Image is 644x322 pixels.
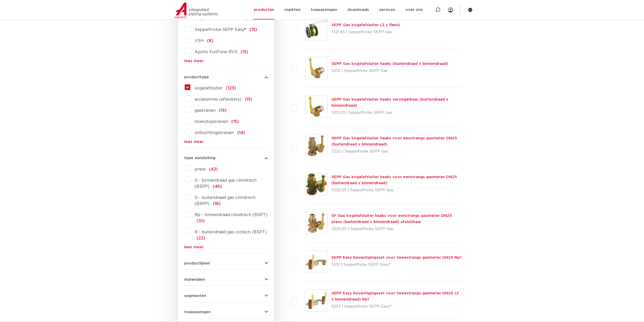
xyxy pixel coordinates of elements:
p: 5220 | Seppelfricke SEPP Gas [331,147,462,156]
a: SEPP Gas kogelafsluiter haaks voor eenstrangs gasmeter DN25 (buitendraad x binnendraad) [331,136,457,146]
a: lees meer [184,245,268,249]
span: G - buitendraad gas cilindrisch (BSPP) [195,196,256,206]
button: producttype [184,75,268,79]
img: Thumbnail for SF Gas kogelafsluiter haaks voor eenstrangs gasmeter DN25 press (buitendraad x binn... [305,212,327,234]
a: SEPP Gas kogelafsluiter haaks verzegelbaar (buitendraad x binnendraad) [331,98,448,107]
span: (10) [197,219,205,223]
p: 5251 | Seppelfricke SEPP Easy® [331,261,461,269]
button: type aansluiting [184,156,268,160]
img: Thumbnail for SEPP Gas kogelafsluiter (2 x flens) [305,18,327,40]
span: (22) [197,236,205,240]
img: Thumbnail for SEPP Easy bevestigingsset voor tweestrangs gasmeter DN25 (2 x binnendraad) Rp1 [305,290,327,311]
button: toepassingen [184,310,268,314]
span: Apollo FullFlow RVS [195,50,237,54]
span: Rp - binnendraad cilindrisch (BSPT) [195,213,267,217]
img: Thumbnail for SEPP Easy bevestigingsset voor tweestrangs gasmeter DN25 Rp1 [305,251,327,273]
span: (14) [237,131,245,135]
span: (15) [250,28,257,32]
p: 5220.25 | Seppelfricke SEPP Gas [331,186,462,194]
span: (8) [207,39,213,43]
button: materialen [184,278,268,281]
span: segmenten [184,294,206,298]
span: ontluchtingskranen [195,131,234,135]
img: Thumbnail for SEPP Gas kogelafsluiter haaks (buitendraad x binnendraad) [305,57,327,79]
a: SEPP Gas kogelafsluiter haaks voor eenstrangs gasmeter DN25 (buitendraad x binnendraad) [331,175,457,185]
span: (15) [231,120,239,124]
a: SF Gas kogelafsluiter haaks voor eenstrangs gasmeter DN25 press (buitendraad x binnendraad) afslu... [331,214,452,224]
span: hoekstopkranen [195,120,228,124]
a: SEPP Gas kogelafsluiter haaks (buitendraad x binnendraad) [331,62,448,66]
span: kogelafsluiter [195,86,223,90]
span: R - buitendraad gas conisch (BSPT) [195,230,267,234]
span: toepassingen [184,310,211,314]
span: (16) [213,202,221,206]
a: lees meer [184,59,268,63]
img: Thumbnail for SEPP Gas kogelafsluiter haaks voor eenstrangs gasmeter DN25 (buitendraad x binnendr... [305,173,327,195]
span: accessoires (afsluiters) [195,97,241,101]
p: 5210.10 | Seppelfricke SEPP Gas [331,109,462,117]
span: type aansluiting [184,156,215,160]
span: (15) [241,50,248,54]
img: Thumbnail for SEPP Gas kogelafsluiter haaks voor eenstrangs gasmeter DN25 (buitendraad x binnendr... [305,135,327,156]
button: segmenten [184,294,268,298]
p: 5220.35 | Seppelfricke SEPP Gas [331,225,462,233]
a: lees meer [184,140,268,144]
span: Seppelfricke SEPP Easy® [195,28,246,32]
p: 5252 | Seppelfricke SEPP Easy® [331,302,462,311]
img: Thumbnail for SEPP Gas kogelafsluiter haaks verzegelbaar (buitendraad x binnendraad) [305,96,327,118]
span: productlijnen [184,261,210,265]
span: VSH [195,39,204,43]
span: materialen [184,278,205,281]
button: productlijnen [184,261,268,265]
a: SEPP Easy bevestigingsset voor tweestrangs gasmeter DN25 (2 x binnendraad) Rp1 [331,291,459,301]
span: (15) [219,108,226,112]
span: (123) [226,86,236,90]
span: G - binnendraad gas cilindrisch (BSPP) [195,178,257,188]
span: gaskranen [195,108,216,112]
span: producttype [184,75,209,79]
p: 5121.45 | Seppelfricke SEPP Gas [331,28,400,36]
p: 5210 | Seppelfricke SEPP Gas [331,67,448,75]
a: SEPP Easy bevestigingsset voor tweestrangs gasmeter DN25 Rp1 [331,256,461,259]
span: press [195,167,206,171]
span: (46) [213,184,222,188]
span: (15) [245,97,252,101]
a: SEPP Gas kogelafsluiter (2 x flens) [331,23,400,27]
span: (42) [209,167,218,171]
